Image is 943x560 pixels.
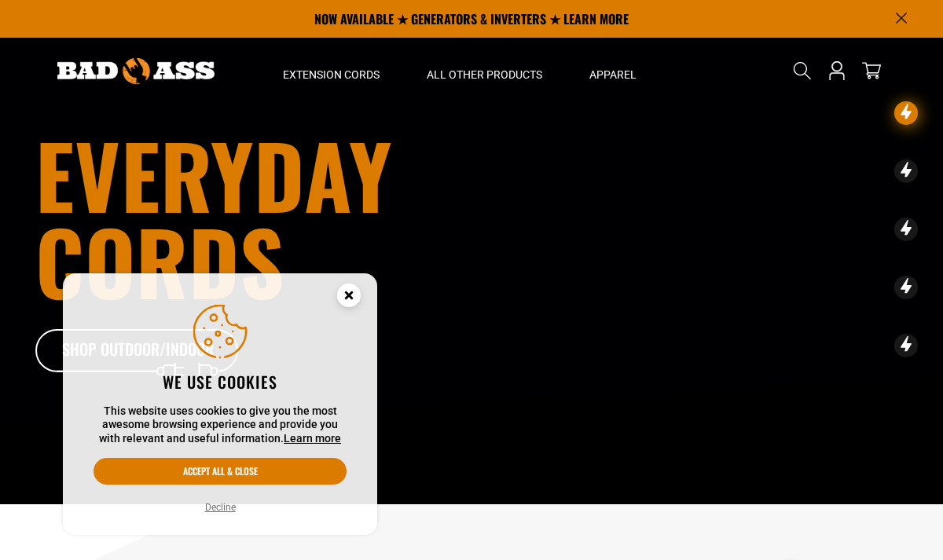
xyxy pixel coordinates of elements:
h1: Everyday cords [35,131,559,304]
a: Learn more [284,432,341,445]
button: Decline [200,500,240,515]
summary: Apparel [566,38,660,104]
summary: Search [790,58,815,83]
a: Shop Outdoor/Indoor [35,329,240,373]
summary: Extension Cords [259,38,403,104]
span: Apparel [589,68,637,82]
summary: All Other Products [403,38,566,104]
button: Accept all & close [94,458,347,485]
p: This website uses cookies to give you the most awesome browsing experience and provide you with r... [94,404,347,446]
span: Extension Cords [283,68,380,82]
h2: We use cookies [94,372,347,392]
aside: Cookie Consent [63,273,377,536]
span: All Other Products [427,68,542,82]
img: Bad Ass Extension Cords [57,58,215,84]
